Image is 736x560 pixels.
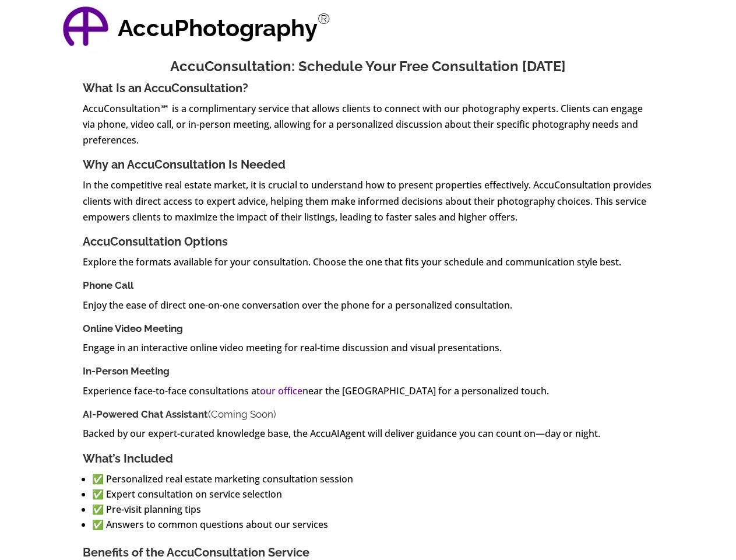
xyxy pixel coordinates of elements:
[92,471,654,487] li: ✅ Personalized real estate marketing consultation session
[83,254,654,279] p: Explore the formats available for your consultation. Choose the one that fits your schedule and c...
[83,235,654,254] h2: AccuConsultation Options
[92,487,654,502] li: ✅ Expert consultation on service selection
[92,502,654,517] li: ✅ Pre-visit planning tips
[59,3,112,55] img: AccuPhotography
[208,408,276,420] span: (Coming Soon)
[118,14,318,41] strong: AccuPhotography
[83,157,654,177] h2: Why an AccuConsultation Is Needed
[83,408,654,426] h3: AI-Powered Chat Assistant
[83,323,654,340] h3: Online Video Meeting
[59,3,112,55] a: AccuPhotography Logo - Professional Real Estate Photography and Media Services in Dallas, Texas
[83,297,654,323] p: Enjoy the ease of direct one-on-one conversation over the phone for a personalized consultation.
[83,452,654,471] h2: What’s Included
[83,365,654,383] h3: In-Person Meeting
[260,384,302,397] a: our office
[170,58,566,75] span: AccuConsultation: Schedule Your Free Consultation [DATE]
[318,10,330,27] sup: Registered Trademark
[83,81,654,101] h2: What Is an AccuConsultation?
[92,517,654,532] li: ✅ Answers to common questions about our services
[83,177,654,235] p: In the competitive real estate market, it is crucial to understand how to present properties effe...
[83,340,654,365] p: Engage in an interactive online video meeting for real-time discussion and visual presentations.
[83,101,654,158] p: AccuConsultation℠ is a complimentary service that allows clients to connect with our photography ...
[83,279,654,297] h3: Phone Call
[83,426,654,451] p: Backed by our expert-curated knowledge base, the AccuAIAgent will deliver guidance you can count ...
[83,383,654,408] p: Experience face-to-face consultations at near the [GEOGRAPHIC_DATA] for a personalized touch.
